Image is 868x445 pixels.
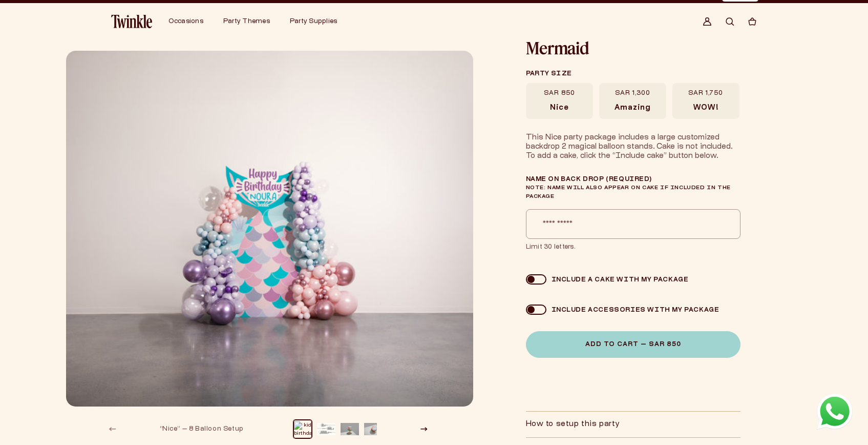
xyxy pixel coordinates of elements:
span: Occasions [168,18,203,25]
div: Include accessories with my package [546,306,719,314]
button: Load image 4 in gallery view [364,420,383,438]
summary: How to setup this party [526,412,740,437]
button: Load image 2 in gallery view [317,420,335,438]
button: Load image 3 in gallery view [341,420,359,438]
summary: Search [718,10,741,33]
a: Occasions [168,17,203,26]
summary: Party Themes [217,11,284,32]
legend: Party size [526,64,739,83]
span: Nice [550,104,569,113]
img: Twinkle [111,15,152,28]
a: Party Supplies [290,17,337,26]
button: Load image 1 in gallery view [293,420,312,438]
img: kids-birthdays [66,50,474,407]
a: Party Themes [223,17,270,26]
media-gallery: Gallery Viewer [66,50,471,441]
div: “Nice” — 8 Balloon Setup [160,424,255,434]
button: Add to Cart — SAR 850 [526,331,740,358]
div: This Nice party package includes a large customized backdrop 2 magical balloon stands. Cake is no... [526,133,741,161]
span: Note: Name will also appear on cake if included in the package [526,186,731,199]
span: SAR 1,300 [615,89,650,97]
button: Slide right [413,418,435,440]
summary: Party Supplies [284,11,351,32]
button: Slide left [101,418,124,440]
span: SAR 1,750 [688,89,723,97]
span: Add to Cart — SAR 850 [585,341,681,348]
span: Limit 30 letters. [526,243,740,251]
div: Include a cake with my package [546,276,689,284]
span: Party Supplies [290,18,337,25]
h2: How to setup this party [526,420,620,429]
summary: Occasions [162,11,217,32]
span: WOW! [693,104,718,113]
span: Party Themes [223,18,270,25]
label: Name on Back Drop (required) [526,175,740,201]
span: SAR 850 [544,89,575,97]
span: Amazing [615,104,650,113]
h1: Mermaid [526,40,740,56]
